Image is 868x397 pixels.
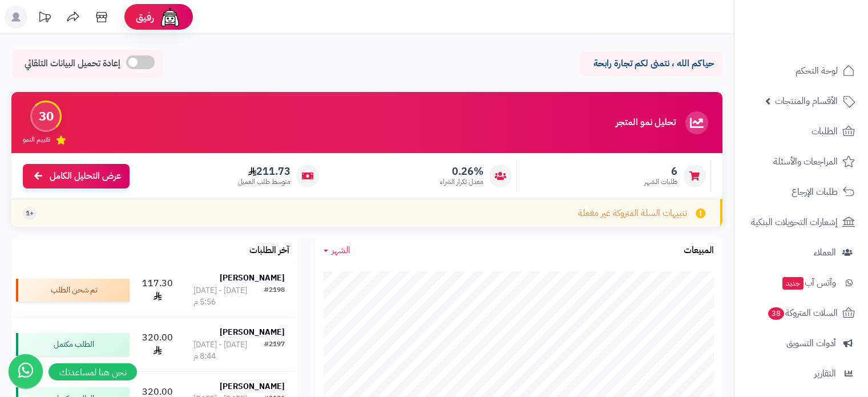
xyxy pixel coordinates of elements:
[332,243,350,257] span: الشهر
[50,170,121,183] span: عرض التحليل الكامل
[220,272,285,284] strong: [PERSON_NAME]
[25,57,120,70] span: إعادة تحميل البيانات التلقائي
[220,326,285,338] strong: [PERSON_NAME]
[741,118,861,145] a: الطلبات
[741,208,861,236] a: إشعارات التحويلات البنكية
[440,165,483,178] span: 0.26%
[812,123,838,139] span: الطلبات
[136,10,154,24] span: رفيق
[751,214,838,230] span: إشعارات التحويلات البنكية
[814,244,836,260] span: العملاء
[684,246,714,256] h3: المبيعات
[741,57,861,85] a: لوحة التحكم
[30,6,59,31] a: تحديثات المنصة
[440,177,483,187] span: معدل تكرار الشراء
[775,93,838,109] span: الأقسام والمنتجات
[741,148,861,175] a: المراجعات والأسئلة
[768,307,785,320] span: 38
[782,277,804,290] span: جديد
[741,330,861,357] a: أدوات التسويق
[16,333,130,356] div: الطلب مكتمل
[238,177,290,187] span: متوسط طلب العميل
[644,177,677,187] span: طلبات الشهر
[159,6,181,29] img: ai-face.png
[767,305,838,321] span: السلات المتروكة
[23,135,50,145] span: تقييم النمو
[790,13,857,37] img: logo-2.png
[741,299,861,327] a: السلات المتروكة38
[796,63,838,79] span: لوحة التحكم
[741,239,861,266] a: العملاء
[193,285,264,308] div: [DATE] - [DATE] 5:56 م
[781,275,836,291] span: وآتس آب
[238,165,290,178] span: 211.73
[264,285,285,308] div: #2198
[26,208,34,218] span: +1
[644,165,677,178] span: 6
[249,246,289,256] h3: آخر الطلبات
[616,118,676,128] h3: تحليل نمو المتجر
[578,207,687,220] span: تنبيهات السلة المتروكة غير مفعلة
[134,263,180,317] td: 117.30
[786,335,836,351] span: أدوات التسويق
[741,360,861,387] a: التقارير
[23,164,130,189] a: عرض التحليل الكامل
[220,380,285,392] strong: [PERSON_NAME]
[588,57,714,70] p: حياكم الله ، نتمنى لكم تجارة رابحة
[193,339,264,362] div: [DATE] - [DATE] 8:44 م
[792,184,838,200] span: طلبات الإرجاع
[773,154,838,170] span: المراجعات والأسئلة
[16,279,130,302] div: تم شحن الطلب
[741,269,861,296] a: وآتس آبجديد
[741,178,861,206] a: طلبات الإرجاع
[814,366,836,382] span: التقارير
[264,339,285,362] div: #2197
[134,318,180,371] td: 320.00
[324,244,350,257] a: الشهر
